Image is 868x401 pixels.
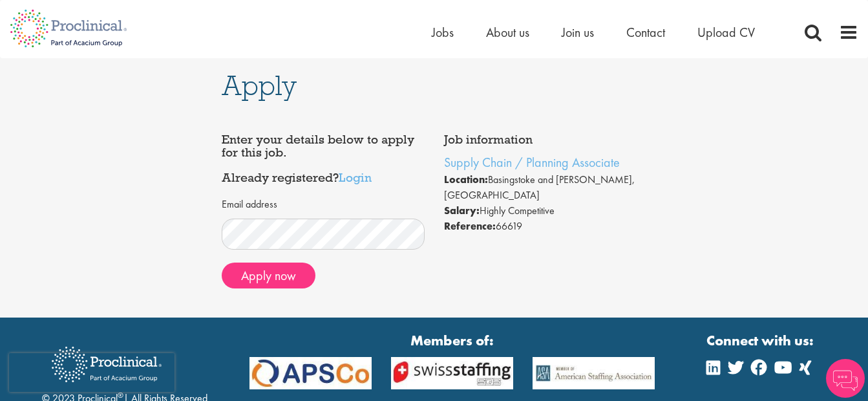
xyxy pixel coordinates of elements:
[222,197,277,212] label: Email address
[444,154,620,171] a: Supply Chain / Planning Associate
[432,24,454,41] a: Jobs
[9,353,175,392] iframe: reCAPTCHA
[222,133,424,184] h4: Enter your details below to apply for this job. Already registered?
[444,204,480,217] strong: Salary:
[562,24,594,41] a: Join us
[222,263,315,288] button: Apply now
[486,24,529,41] a: About us
[222,68,297,103] span: Apply
[444,219,496,233] strong: Reference:
[42,338,171,391] img: Proclinical Recruitment
[626,24,665,41] a: Contact
[249,331,655,351] strong: Members of:
[444,203,646,219] li: Highly Competitive
[706,331,816,351] strong: Connect with us:
[523,357,664,389] img: APSCo
[826,359,865,398] img: Chatbot
[240,357,381,389] img: APSCo
[444,173,488,186] strong: Location:
[444,172,646,203] li: Basingstoke and [PERSON_NAME], [GEOGRAPHIC_DATA]
[381,357,523,389] img: APSCo
[444,133,646,146] h4: Job information
[118,390,123,400] sup: ®
[444,219,646,234] li: 66619
[697,24,755,41] a: Upload CV
[339,169,372,185] a: Login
